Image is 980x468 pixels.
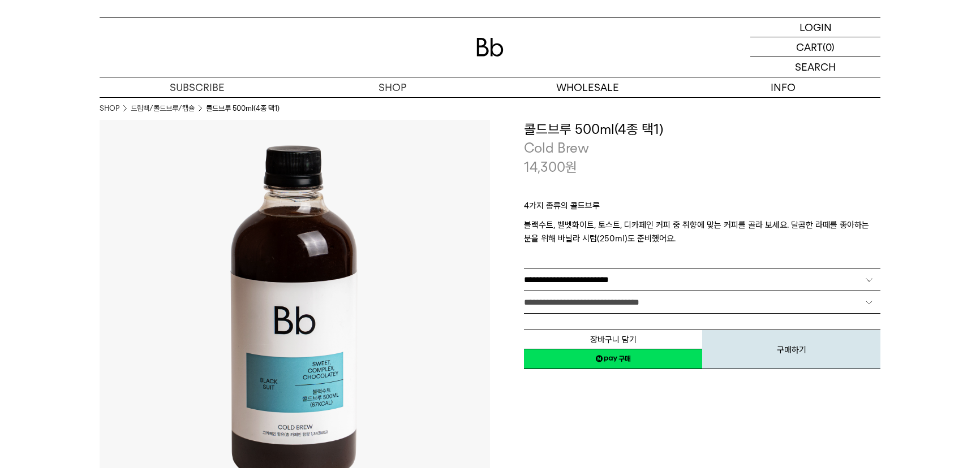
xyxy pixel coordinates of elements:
p: (0) [823,37,835,57]
a: 드립백/콜드브루/캡슐 [131,103,195,114]
a: CART (0) [750,37,880,57]
li: 콜드브루 500ml(4종 택1) [206,103,280,114]
a: SHOP [100,103,119,114]
a: 새창 [524,349,702,369]
p: LOGIN [800,18,832,37]
p: INFO [685,77,880,97]
p: 4가지 종류의 콜드브루 [524,199,880,218]
h3: 콜드브루 500ml(4종 택1) [524,120,880,139]
p: 14,300 [524,158,577,177]
p: WHOLESALE [490,77,685,97]
a: SHOP [295,77,490,97]
button: 장바구니 담기 [524,330,702,349]
p: SEARCH [795,57,836,77]
p: CART [796,37,823,57]
button: 구매하기 [702,330,880,369]
span: 원 [565,159,577,175]
a: SUBSCRIBE [100,77,295,97]
p: Cold Brew [524,138,880,158]
a: LOGIN [750,18,880,37]
img: 로고 [476,38,504,57]
p: 블랙수트, 벨벳화이트, 토스트, 디카페인 커피 중 취향에 맞는 커피를 골라 보세요. 달콤한 라떼를 좋아하는 분을 위해 바닐라 시럽(250ml)도 준비했어요. [524,218,880,245]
